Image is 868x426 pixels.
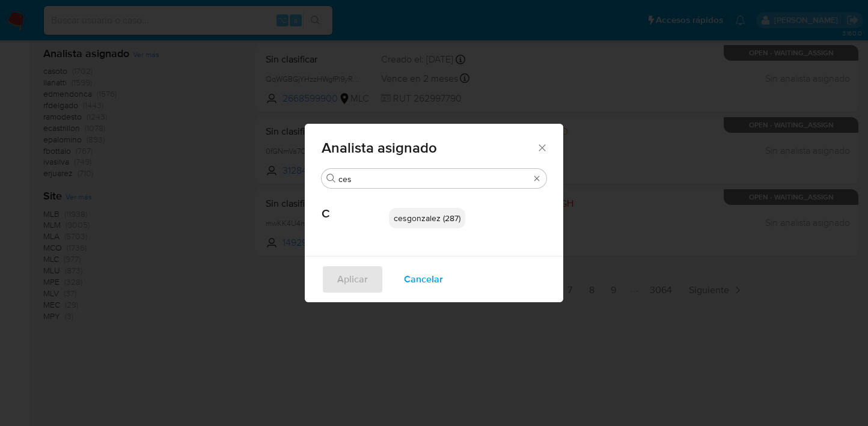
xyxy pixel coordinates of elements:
[388,265,459,294] button: Cancelar
[322,141,536,155] span: Analista asignado
[326,174,336,183] button: Buscar
[532,174,542,183] button: Borrar
[338,174,530,184] input: Buscar filtro
[394,212,460,224] span: cesgonzalez (287)
[404,266,443,293] span: Cancelar
[322,189,389,221] span: C
[536,142,547,153] button: Cerrar
[389,208,465,228] div: cesgonzalez (287)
